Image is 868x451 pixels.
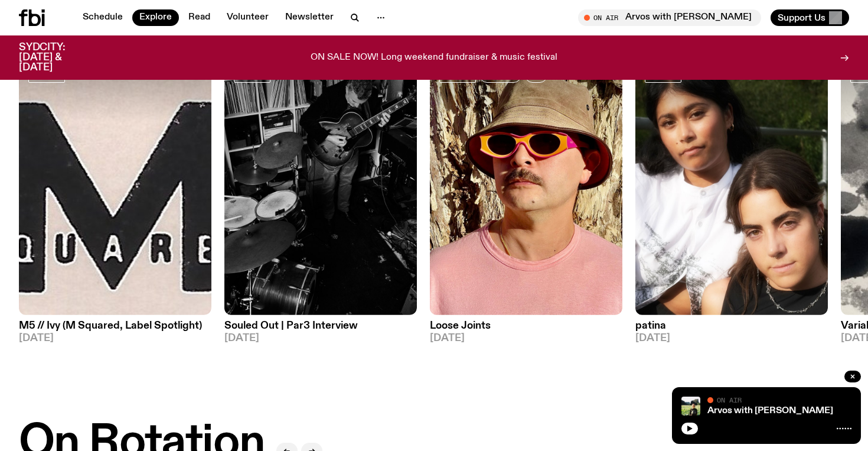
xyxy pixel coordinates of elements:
[707,406,833,416] a: Arvos with [PERSON_NAME]
[430,321,622,331] h3: Loose Joints
[76,9,130,26] a: Schedule
[19,315,211,343] a: M5 // Ivy (M Squared, Label Spotlight)[DATE]
[224,333,417,343] span: [DATE]
[311,53,557,63] p: ON SALE NOW! Long weekend fundraiser & music festival
[430,58,622,315] img: Tyson stands in front of a paperbark tree wearing orange sunglasses, a suede bucket hat and a pin...
[430,333,622,343] span: [DATE]
[220,9,276,26] a: Volunteer
[778,12,825,23] span: Support Us
[578,9,761,26] button: On AirArvos with [PERSON_NAME]
[771,9,849,26] button: Support Us
[19,321,211,331] h3: M5 // Ivy (M Squared, Label Spotlight)
[224,321,417,331] h3: Souled Out | Par3 Interview
[681,397,700,416] img: Bri is smiling and wearing a black t-shirt. She is standing in front of a lush, green field. Ther...
[430,315,622,343] a: Loose Joints[DATE]
[132,9,179,26] a: Explore
[278,9,341,26] a: Newsletter
[635,321,828,331] h3: patina
[181,9,217,26] a: Read
[19,333,211,343] span: [DATE]
[19,43,94,73] h3: SYDCITY: [DATE] & [DATE]
[635,315,828,343] a: patina[DATE]
[224,315,417,343] a: Souled Out | Par3 Interview[DATE]
[717,396,742,404] span: On Air
[635,333,828,343] span: [DATE]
